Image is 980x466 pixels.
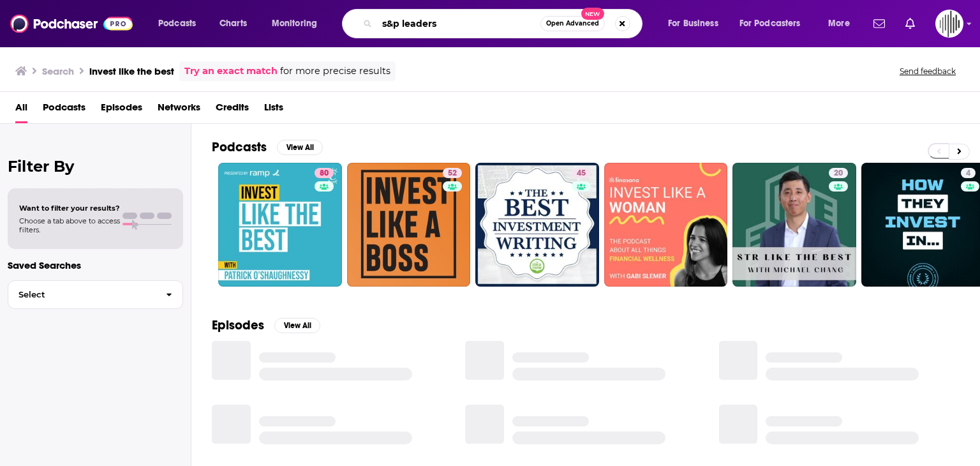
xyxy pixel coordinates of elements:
a: 4 [961,168,976,178]
input: Search podcasts, credits, & more... [377,13,540,34]
span: Podcasts [158,15,196,33]
img: Podchaser - Follow, Share and Rate Podcasts [10,11,133,36]
h2: Podcasts [212,139,267,155]
a: Try an exact match [184,64,278,79]
a: 20 [829,168,848,178]
a: PodcastsView All [212,139,323,155]
a: 80 [315,168,334,178]
button: open menu [263,13,334,34]
a: Networks [158,97,200,123]
a: Show notifications dropdown [900,13,920,34]
a: All [15,97,27,123]
span: 4 [966,167,970,180]
h2: Episodes [212,317,264,333]
button: Open AdvancedNew [540,16,605,31]
span: 45 [577,167,586,180]
span: New [581,8,604,20]
button: Send feedback [896,66,960,77]
button: open menu [149,13,212,34]
button: Select [8,280,183,309]
span: 52 [448,167,457,180]
span: For Business [668,15,718,33]
button: open menu [659,13,734,34]
a: Credits [216,97,249,123]
a: 52 [443,168,462,178]
span: Monitoring [272,15,317,33]
a: 20 [732,163,856,287]
div: Search podcasts, credits, & more... [354,9,655,38]
span: Logged in as gpg2 [935,10,963,38]
p: Saved Searches [8,259,183,271]
button: open menu [731,13,819,34]
span: Want to filter your results? [19,204,120,213]
span: 20 [834,167,843,180]
button: open menu [819,13,866,34]
a: 52 [347,163,471,287]
span: For Podcasters [739,15,801,33]
a: Charts [211,13,255,34]
span: for more precise results [280,64,390,79]
span: Select [8,290,156,299]
a: Episodes [101,97,142,123]
span: Choose a tab above to access filters. [19,216,120,234]
a: Lists [264,97,283,123]
a: Podcasts [43,97,85,123]
h3: Search [42,65,74,77]
span: Charts [219,15,247,33]
img: User Profile [935,10,963,38]
a: EpisodesView All [212,317,320,333]
a: 45 [572,168,591,178]
span: Open Advanced [546,20,599,27]
span: 80 [320,167,329,180]
span: More [828,15,850,33]
button: Show profile menu [935,10,963,38]
h2: Filter By [8,157,183,176]
button: View All [277,140,323,155]
a: Show notifications dropdown [868,13,890,34]
h3: invest like the best [89,65,174,77]
button: View All [274,318,320,333]
a: 45 [475,163,599,287]
a: 80 [218,163,342,287]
